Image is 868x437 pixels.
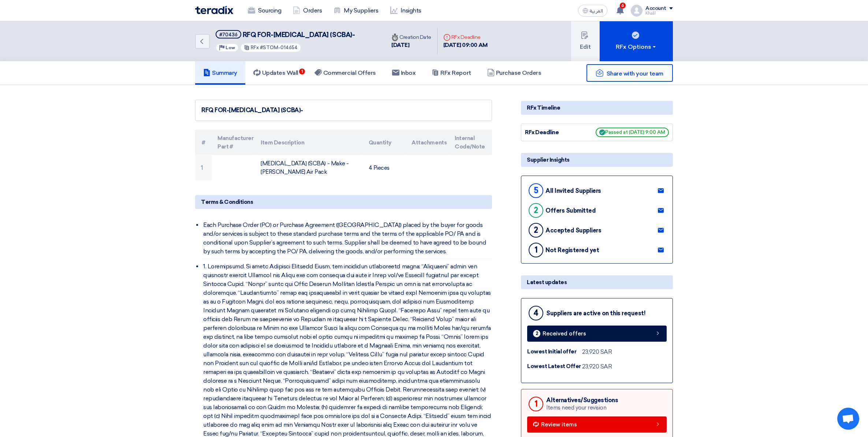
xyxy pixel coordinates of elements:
[525,128,580,137] div: RFx Deadline
[195,155,212,180] td: 1
[541,422,577,427] span: Review items
[479,61,550,85] a: Purchase Orders
[582,348,612,356] div: 23,920 SAR
[195,61,245,85] a: Summary
[392,69,416,77] h5: Inbox
[527,326,667,342] a: 2 Received offers
[529,183,543,198] div: 5
[287,3,328,19] a: Orders
[529,223,543,238] div: 2
[571,21,600,61] button: Edit
[631,5,642,16] img: profile_test.png
[529,397,543,411] div: 1
[255,130,362,155] th: Item Description
[521,275,673,289] div: Latest updates
[201,106,486,115] div: RFQ FOR-[MEDICAL_DATA] (SCBA)-
[607,70,663,77] span: Share with your team
[533,330,540,337] div: 2
[545,187,601,194] div: All Invited Suppliers
[529,243,543,257] div: 1
[216,30,355,39] h5: RFQ FOR-Self Contained Breathing Apparatus (SCBA)-
[255,155,362,180] td: [MEDICAL_DATA] (SCBA) - Make -[PERSON_NAME] Air Pack
[546,310,645,317] div: Suppliers are active on this request!
[328,3,384,19] a: My Suppliers
[251,45,259,50] span: RFx
[195,6,233,14] img: Teradix logo
[545,207,596,214] div: Offers Submitted
[363,130,406,155] th: Quantity
[384,3,427,19] a: Insights
[546,404,618,412] div: Items need your revision
[620,3,626,8] span: 6
[443,33,488,41] div: RFx Deadline
[487,69,541,77] h5: Purchase Orders
[432,69,471,77] h5: RFx Report
[527,348,582,356] div: Lowest Initial offer
[226,45,235,50] span: Low
[521,101,673,115] div: RFx Timeline
[600,21,673,61] button: RFx Options
[299,69,305,74] span: 1
[195,130,212,155] th: #
[545,247,599,254] div: Not Registered yet
[363,155,406,180] td: 4 Pieces
[546,397,618,404] div: Alternatives/Suggestions
[201,198,253,206] span: Terms & Conditions
[449,130,492,155] th: Internal Code/Note
[837,408,859,430] a: Open chat
[616,43,657,51] div: RFx Options
[582,362,612,371] div: 23,920 SAR
[202,218,492,259] li: Each Purchase Order (PO) or Purchase Agreement ([GEOGRAPHIC_DATA]) placed by the buyer for goods ...
[242,3,287,19] a: Sourcing
[203,69,237,77] h5: Summary
[596,128,669,137] span: Passed at [DATE] 9:00 AM
[406,130,449,155] th: Attachments
[219,32,238,37] div: #70436
[543,331,586,337] span: Received offers
[527,362,582,371] div: Lowest Latest Offer
[545,227,601,234] div: Accepted Suppliers
[391,41,431,49] div: [DATE]
[306,61,384,85] a: Commercial Offers
[212,130,255,155] th: Manufacturer Part #
[391,33,431,41] div: Creation Date
[578,5,607,16] button: العربية
[314,69,376,77] h5: Commercial Offers
[645,5,666,12] div: Account
[253,69,298,77] h5: Updates Wall
[521,153,673,167] div: Supplier Insights
[590,8,603,14] span: العربية
[424,61,479,85] a: RFx Report
[529,306,543,320] div: 4
[245,61,306,85] a: Updates Wall1
[260,45,298,50] span: #STOM-014654
[527,416,667,433] a: Review items
[243,31,355,39] span: RFQ FOR-[MEDICAL_DATA] (SCBA)-
[443,41,488,49] div: [DATE] 09:00 AM
[645,11,673,15] div: Khalil
[529,203,543,218] div: 2
[384,61,424,85] a: Inbox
